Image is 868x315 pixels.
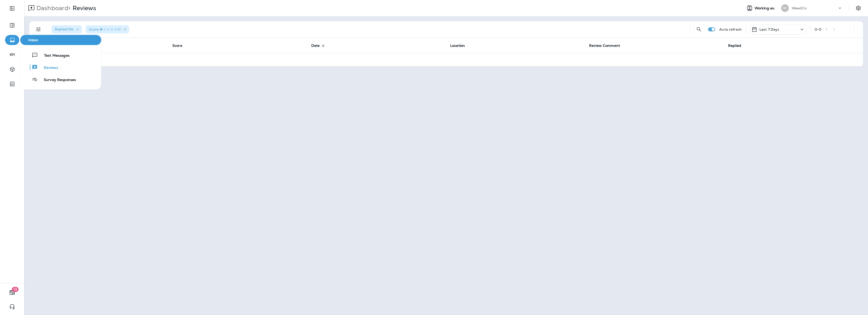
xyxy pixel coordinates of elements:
p: WeedCo [792,6,807,10]
p: Reviews [71,4,96,12]
span: Reviews [38,66,58,70]
span: Replied [728,44,741,48]
td: No results. Try adjusting filters [29,53,863,66]
button: Reviews [20,62,101,72]
span: Score : +1 [89,27,121,32]
span: 19 [12,287,19,292]
p: Auto refresh [719,27,742,31]
p: Dashboard > [34,4,71,12]
span: Replied : No [55,27,73,31]
button: Settings [854,4,863,13]
button: Text Messages [20,50,101,60]
span: Date [311,44,320,48]
div: W [781,4,789,12]
span: Score [172,44,182,48]
span: Location [450,44,465,48]
span: Review Comment [589,44,620,48]
button: Filters [33,24,44,34]
span: Text Messages [38,53,70,58]
button: Survey Responses [20,74,101,85]
button: Inbox [20,35,101,45]
p: Last 7 Days [759,27,779,31]
button: Expand Sidebar [5,3,19,13]
div: 0 - 0 [815,27,821,31]
span: Inbox [22,38,99,42]
button: Search Reviews [694,24,704,34]
span: Working as: [755,6,776,10]
span: Survey Responses [38,78,76,82]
